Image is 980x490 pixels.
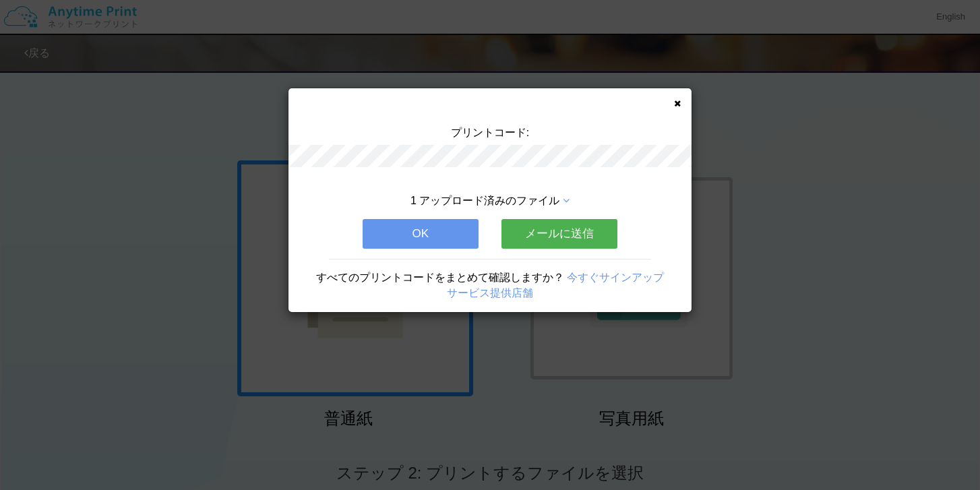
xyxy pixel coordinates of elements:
button: メールに送信 [501,219,617,249]
button: OK [363,219,479,249]
a: 今すぐサインアップ [567,272,664,283]
span: プリントコード: [451,127,529,138]
span: すべてのプリントコードをまとめて確認しますか？ [316,272,564,283]
span: 1 アップロード済みのファイル [410,195,559,206]
a: サービス提供店舗 [447,287,533,299]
